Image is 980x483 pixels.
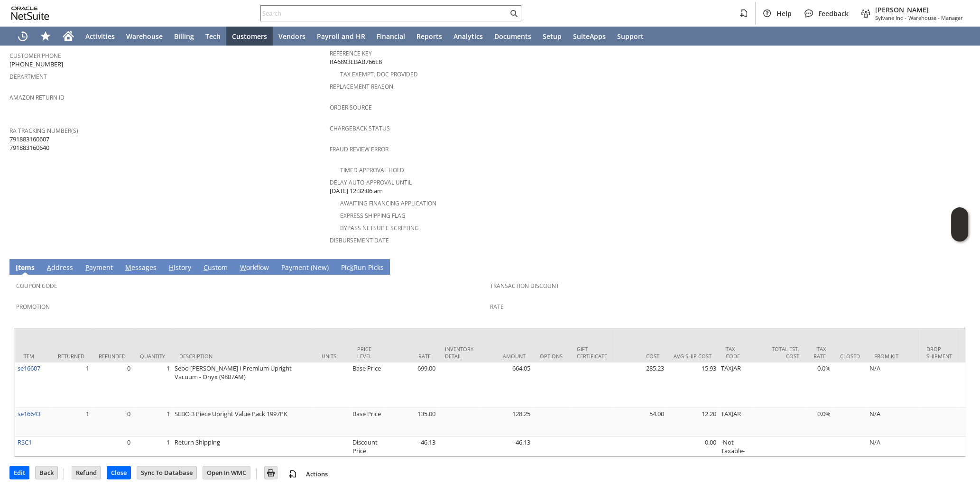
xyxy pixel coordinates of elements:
a: Tech [200,27,226,46]
td: TAXJAR [719,362,754,408]
a: Workflow [238,263,271,273]
a: Replacement reason [330,83,393,91]
span: Feedback [818,9,849,18]
td: 1 [51,408,92,437]
a: Warehouse [120,27,168,46]
td: 15.93 [666,362,719,408]
input: Search [261,8,508,19]
a: Transaction Discount [490,282,559,290]
div: Drop Shipment [926,345,952,360]
td: 0.00 [666,437,719,456]
a: Recent Records [11,27,34,46]
span: Analytics [453,32,483,41]
span: Tech [205,32,221,41]
input: Back [36,466,57,479]
td: 0.0% [806,408,833,437]
a: Reference Key [330,49,372,57]
a: Timed Approval Hold [340,166,404,174]
td: SEBO 3 Piece Upright Value Pack 1997PK [172,408,314,437]
td: 664.05 [481,362,533,408]
a: Rate [490,303,504,311]
a: Documents [489,27,537,46]
td: TAXJAR [719,408,754,437]
div: Inventory Detail [445,345,473,360]
td: 1 [133,362,172,408]
span: [PERSON_NAME] [875,5,963,14]
input: Edit [10,466,29,479]
span: [PHONE_NUMBER] [9,60,63,69]
a: Reports [411,27,448,46]
a: Custom [201,263,230,273]
span: Warehouse [126,32,163,41]
span: Reports [416,32,442,41]
td: N/A [867,362,919,408]
span: 791883160607 791883160640 [9,135,49,152]
div: Tax Rate [814,345,826,360]
a: Billing [168,27,200,46]
span: k [350,263,353,272]
td: 0 [92,362,133,408]
a: Messages [123,263,159,273]
span: H [169,263,174,272]
a: Fraud Review Error [330,145,388,153]
a: Financial [371,27,411,46]
div: Item [22,353,44,360]
input: Open In WMC [203,466,250,479]
a: Unrolled view on [953,261,965,272]
div: Quantity [140,353,165,360]
div: Cost [621,353,659,360]
input: Print [265,466,277,479]
span: Customers [232,32,267,41]
span: M [125,263,131,272]
a: Department [9,73,47,81]
svg: Recent Records [17,30,28,42]
a: Customer Phone [9,52,61,60]
td: N/A [867,437,919,456]
td: 0 [92,437,133,456]
div: Price Level [357,345,379,360]
iframe: Click here to launch Oracle Guided Learning Help Panel [951,207,968,241]
td: Discount Price [350,437,386,456]
td: 128.25 [481,408,533,437]
a: Address [45,263,75,273]
span: Oracle Guided Learning Widget. To move around, please hold and drag [951,225,968,242]
span: Setup [543,32,562,41]
a: Actions [302,470,332,478]
td: Base Price [350,362,386,408]
span: Activities [85,32,115,41]
div: Tax Code [726,345,747,360]
td: 54.00 [614,408,666,437]
div: Refunded [99,353,126,360]
span: Help [777,9,792,18]
a: Disbursement Date [330,236,389,244]
input: Sync To Database [137,466,196,479]
td: Base Price [350,408,386,437]
a: Payroll and HR [311,27,371,46]
a: History [166,263,194,273]
td: 135.00 [386,408,438,437]
a: Bypass NetSuite Scripting [340,224,419,232]
a: Customers [226,27,273,46]
a: Awaiting Financing Application [340,199,436,207]
span: A [47,263,51,272]
span: Payroll and HR [317,32,365,41]
td: -Not Taxable- [719,437,754,456]
span: Financial [377,32,405,41]
td: 285.23 [614,362,666,408]
a: se16643 [18,409,40,418]
div: Closed [840,353,860,360]
span: C [203,263,208,272]
svg: Home [63,30,74,42]
div: From Kit [874,353,912,360]
div: Returned [58,353,84,360]
td: 1 [133,437,172,456]
span: Billing [174,32,194,41]
div: Total Est. Cost [761,345,799,360]
span: I [16,263,18,272]
a: RSC1 [18,438,32,446]
a: Setup [537,27,567,46]
svg: Shortcuts [40,30,51,42]
img: add-record.svg [287,468,298,480]
span: Warehouse - Manager [908,14,963,21]
td: -46.13 [481,437,533,456]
